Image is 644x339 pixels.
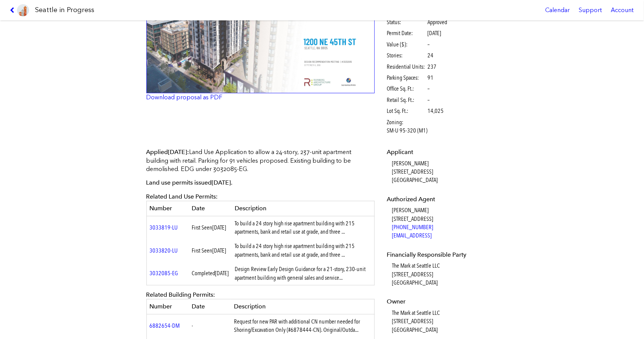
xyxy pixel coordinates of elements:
[387,18,426,26] span: Status:
[212,247,226,254] span: [DATE]
[212,224,226,231] span: [DATE]
[146,94,223,101] a: Download proposal as PDF
[232,201,375,216] th: Description
[387,195,496,203] dt: Authorized Agent
[427,63,437,71] span: 237
[387,51,426,60] span: Stories:
[17,4,29,16] img: favicon-96x96.png
[392,206,496,240] dd: [PERSON_NAME] [STREET_ADDRESS]
[427,40,430,49] span: –
[150,247,178,254] a: 3033820-LU
[387,40,426,49] span: Value ($):
[150,224,178,231] a: 3033819-LU
[427,74,433,82] span: 91
[146,291,215,298] span: Related Building Permits:
[146,193,218,200] span: Related Land Use Permits:
[189,262,232,285] td: Completed
[392,309,496,334] dd: The Mark at Seattle LLC [STREET_ADDRESS] [GEOGRAPHIC_DATA]
[427,29,441,37] span: [DATE]
[387,148,496,156] dt: Applicant
[189,239,232,262] td: First Seen
[427,18,447,26] span: Approved
[232,239,375,262] td: To build a 24 story high rise apartment building with 215 apartments, bank and retail use at grad...
[146,179,375,187] p: Land use permits issued .
[189,299,231,314] th: Date
[150,270,178,277] a: 3032085-EG
[215,270,229,277] span: [DATE]
[146,148,189,156] span: Applied :
[387,96,426,104] span: Retail Sq. Ft.:
[146,148,375,173] p: Land Use Application to allow a 24-story, 237-unit apartment building with retail. Parking for 91...
[387,74,426,82] span: Parking Spaces:
[387,63,426,71] span: Residential Units:
[35,5,94,15] h1: Seattle in Progress
[146,299,189,314] th: Number
[168,148,188,156] span: [DATE]
[392,223,433,231] a: [PHONE_NUMBER]
[387,297,496,306] dt: Owner
[392,159,496,185] dd: [PERSON_NAME] [STREET_ADDRESS] [GEOGRAPHIC_DATA]
[150,322,180,329] a: 6882654-DM
[392,262,496,287] dd: The Mark at Seattle LLC [STREET_ADDRESS] [GEOGRAPHIC_DATA]
[212,179,231,186] span: [DATE]
[387,107,426,115] span: Lot Sq. Ft.:
[392,232,432,239] a: [EMAIL_ADDRESS]
[387,85,426,93] span: Office Sq. Ft.:
[387,126,427,135] span: SM-U 95-320 (M1)
[387,29,426,37] span: Permit Date:
[189,201,232,216] th: Date
[189,314,231,337] td: -
[189,216,232,239] td: First Seen
[427,107,444,115] span: 14,025
[387,118,426,126] span: Zoning:
[232,262,375,285] td: Design Review Early Design Guidance for a 21-story, 230-unit apartment building with general sale...
[146,201,189,216] th: Number
[231,314,375,337] td: Request for new PAR with additional CN number needed for Shoring/Excavation Only (#6878444-CN). O...
[427,96,430,104] span: –
[427,51,433,60] span: 24
[387,251,496,259] dt: Financially Responsible Party
[231,299,375,314] th: Description
[232,216,375,239] td: To build a 24 story high rise apartment building with 215 apartments, bank and retail use at grad...
[427,85,430,93] span: –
